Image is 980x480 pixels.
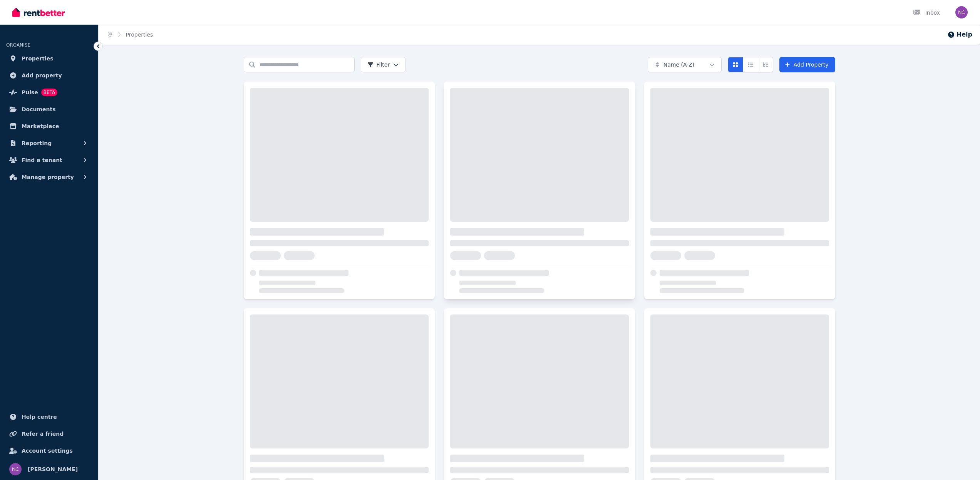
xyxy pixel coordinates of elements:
button: Expanded list view [758,57,773,72]
a: Help centre [6,409,92,425]
button: Manage property [6,169,92,185]
span: Account settings [22,446,73,455]
span: [PERSON_NAME] [28,465,78,474]
button: Compact list view [743,57,758,72]
img: RentBetter [12,7,65,18]
a: Documents [6,102,92,117]
a: PulseBETA [6,85,92,100]
span: Marketplace [22,122,59,131]
a: Properties [6,51,92,66]
div: Inbox [913,9,940,17]
img: Ning Chiang [9,463,22,475]
button: Find a tenant [6,152,92,168]
a: Refer a friend [6,426,92,442]
button: Filter [361,57,406,72]
span: ORGANISE [6,42,30,48]
span: BETA [41,89,57,96]
a: Add Property [779,57,835,72]
a: Add property [6,68,92,83]
span: Help centre [22,412,57,421]
span: Properties [22,54,54,63]
img: Ning Chiang [955,6,968,18]
nav: Breadcrumb [99,25,162,45]
span: Add property [22,71,62,80]
a: Account settings [6,443,92,458]
span: Documents [22,105,56,114]
button: Card view [728,57,743,72]
a: Properties [126,32,153,38]
span: Manage property [22,172,74,182]
span: Filter [367,61,390,69]
button: Name (A-Z) [648,57,722,72]
button: Reporting [6,135,92,151]
span: Find a tenant [22,156,62,165]
span: Refer a friend [22,429,64,438]
span: Name (A-Z) [663,61,695,69]
div: View options [728,57,773,72]
span: Pulse [22,88,38,97]
a: Marketplace [6,119,92,134]
span: Reporting [22,139,52,148]
button: Help [947,30,972,39]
